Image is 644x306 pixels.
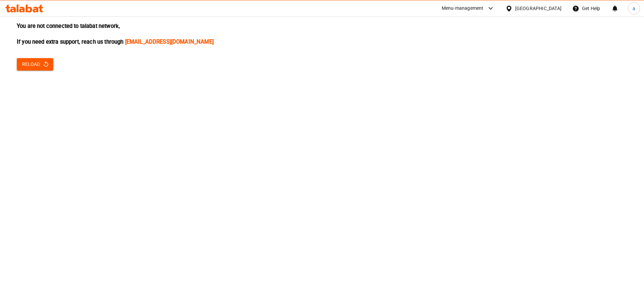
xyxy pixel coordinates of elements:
[22,60,48,69] span: Reload
[17,22,627,46] h3: You are not connected to talabat network, If you need extra support, reach us through
[633,5,635,12] span: a
[442,4,484,12] div: Menu-management
[125,39,214,45] a: [EMAIL_ADDRESS][DOMAIN_NAME]
[515,5,561,12] div: [GEOGRAPHIC_DATA]
[17,58,53,71] button: Reload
